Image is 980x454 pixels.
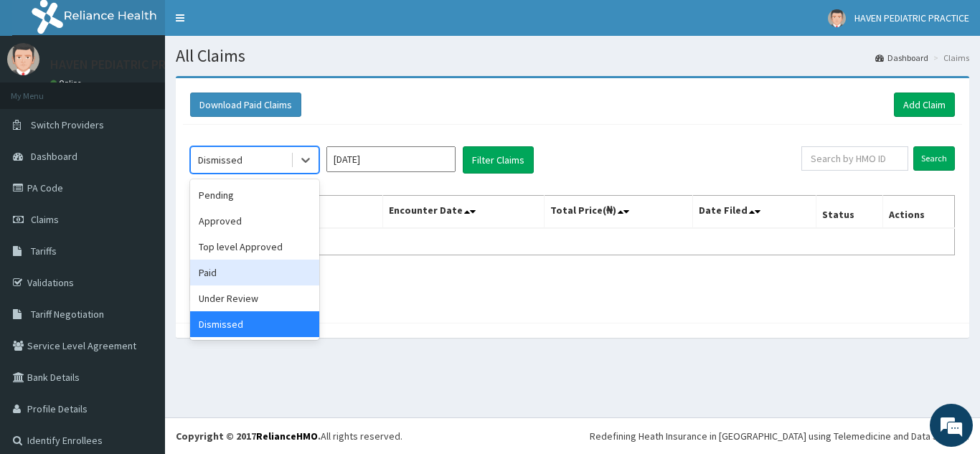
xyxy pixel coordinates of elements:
span: Claims [31,213,59,226]
th: Encounter Date [383,196,544,229]
th: Status [816,196,883,229]
div: Minimize live chat window [235,7,270,42]
li: Claims [930,52,969,64]
a: Online [50,78,85,88]
img: d_794563401_company_1708531726252_794563401 [27,72,58,108]
a: Add Claim [894,93,955,117]
textarea: Type your message and hit 'Enter' [7,302,273,352]
th: Actions [882,196,954,229]
button: Download Paid Claims [190,93,301,117]
input: Search [913,146,955,171]
strong: Copyright © 2017 . [176,430,321,443]
h1: All Claims [176,47,969,65]
a: RelianceHMO [256,430,318,443]
footer: All rights reserved. [165,417,980,454]
span: We're online! [83,136,198,280]
div: Pending [190,182,319,208]
span: Tariff Negotiation [31,308,104,321]
img: User Image [7,43,39,75]
span: Tariffs [31,245,57,257]
th: Total Price(₦) [544,196,693,229]
div: Dismissed [198,153,242,167]
a: Dashboard [875,52,928,64]
div: Dismissed [190,311,319,337]
span: Switch Providers [31,118,104,131]
span: Dashboard [31,150,77,163]
span: HAVEN PEDIATRIC PRACTICE [854,11,969,24]
button: Filter Claims [463,146,534,174]
img: User Image [828,9,846,27]
div: Under Review [190,285,319,311]
div: Redefining Heath Insurance in [GEOGRAPHIC_DATA] using Telemedicine and Data Science! [590,429,969,443]
input: Search by HMO ID [801,146,908,171]
div: Paid [190,260,319,285]
input: Select Month and Year [326,146,456,172]
p: HAVEN PEDIATRIC PRACTICE [50,58,205,71]
div: Top level Approved [190,234,319,260]
div: Approved [190,208,319,234]
div: Chat with us now [75,80,241,99]
th: Date Filed [693,196,816,229]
